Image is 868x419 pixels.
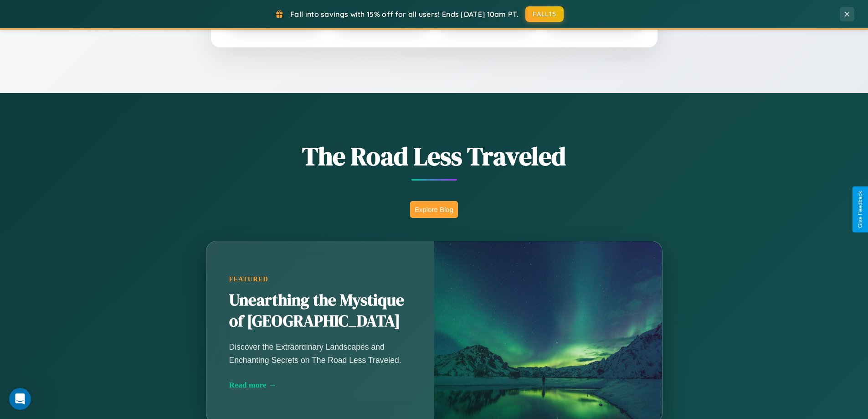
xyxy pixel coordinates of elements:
div: Featured [229,275,411,283]
p: Discover the Extraordinary Landscapes and Enchanting Secrets on The Road Less Traveled. [229,341,411,366]
h2: Unearthing the Mystique of [GEOGRAPHIC_DATA] [229,290,411,332]
span: Fall into savings with 15% off for all users! Ends [DATE] 10am PT. [290,10,519,19]
div: Read more → [229,380,411,390]
button: Explore Blog [410,201,458,218]
h1: The Road Less Traveled [161,139,708,174]
button: FALL15 [525,6,564,22]
div: Give Feedback [857,191,863,228]
iframe: Intercom live chat [9,388,31,410]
